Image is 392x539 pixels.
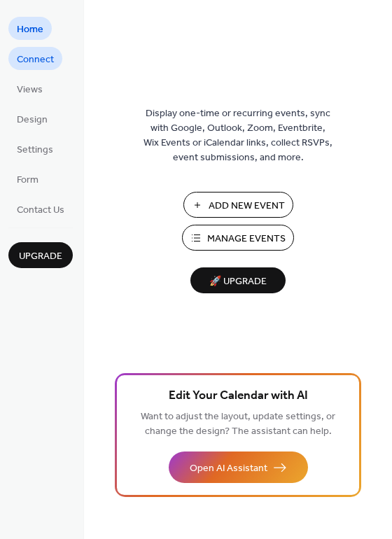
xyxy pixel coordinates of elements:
a: Contact Us [8,197,73,220]
button: Manage Events [182,225,294,251]
span: Design [17,113,48,127]
span: Views [17,83,43,97]
button: Upgrade [8,242,73,268]
span: Home [17,22,43,37]
span: Form [17,173,38,188]
span: Open AI Assistant [190,461,267,476]
a: Home [8,17,52,40]
span: Add New Event [209,199,285,213]
span: Manage Events [207,232,286,246]
span: Contact Us [17,203,64,218]
a: Connect [8,47,62,70]
a: Views [8,77,51,100]
span: Connect [17,52,54,67]
a: Form [8,167,47,190]
span: Display one-time or recurring events, sync with Google, Outlook, Zoom, Eventbrite, Wix Events or ... [143,106,332,165]
span: Settings [17,143,53,157]
button: 🚀 Upgrade [190,267,286,293]
span: Edit Your Calendar with AI [169,386,308,406]
button: Add New Event [183,192,293,218]
a: Design [8,107,56,130]
button: Open AI Assistant [169,451,308,483]
span: Upgrade [19,249,62,264]
span: 🚀 Upgrade [199,272,277,291]
a: Settings [8,137,62,160]
span: Want to adjust the layout, update settings, or change the design? The assistant can help. [141,407,335,441]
